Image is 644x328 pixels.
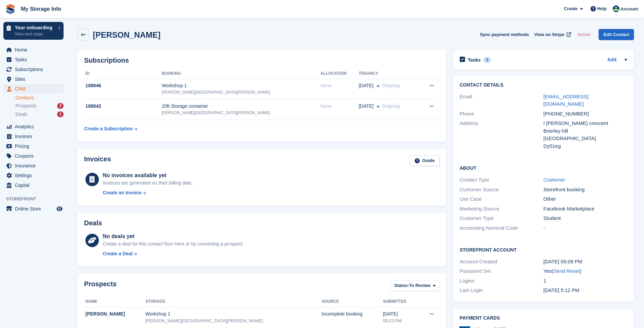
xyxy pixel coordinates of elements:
[84,82,162,89] div: 108946
[460,93,543,108] div: Email
[3,55,64,64] a: menu
[84,123,137,135] a: Create a Subscription
[543,177,565,183] a: Customer
[460,176,543,184] div: Contact Type
[460,246,627,253] h2: Storefront Account
[15,111,28,118] span: Deals
[103,250,132,257] div: Create a Deal
[145,318,321,324] div: [PERSON_NAME][GEOGRAPHIC_DATA][PERSON_NAME]
[409,282,430,289] span: To Review
[18,3,64,14] a: My Storage Info
[382,103,400,109] span: Ongoing
[15,141,55,151] span: Pricing
[613,5,619,12] img: Steve Doll
[84,68,162,79] th: ID
[3,181,64,190] a: menu
[57,103,64,109] div: 2
[85,310,145,318] div: [PERSON_NAME]
[103,232,243,240] div: No deals yet
[103,179,193,187] div: Invoices are generated on their billing date.
[383,318,418,324] div: 05:23 PM
[15,55,55,64] span: Tasks
[543,110,627,118] div: [PHONE_NUMBER]
[162,89,320,95] div: [PERSON_NAME][GEOGRAPHIC_DATA][PERSON_NAME]
[15,84,55,94] span: CRM
[391,280,440,291] button: Status: To Review
[383,296,418,307] th: Submitted
[15,25,55,30] p: Your onboarding
[543,195,627,203] div: Other
[359,103,374,110] span: [DATE]
[15,171,55,180] span: Settings
[543,135,627,142] div: [GEOGRAPHIC_DATA]
[543,287,579,293] time: 2025-09-18 16:12:51 UTC
[3,74,64,84] a: menu
[383,310,418,318] div: [DATE]
[84,125,133,132] div: Create a Subscription
[597,5,607,12] span: Help
[320,68,359,79] th: Allocation
[460,195,543,203] div: Use Case
[575,29,593,40] button: Delete
[15,181,55,190] span: Capital
[460,215,543,222] div: Customer Type
[103,240,243,248] div: Create a deal for this contact from here or by converting a prospect.
[145,310,321,318] div: Workshop 1
[162,103,320,110] div: 20ft Storage container
[103,250,243,257] a: Create a Deal
[15,132,55,141] span: Invoices
[93,30,160,39] h2: [PERSON_NAME]
[15,111,64,118] a: Deals 1
[15,151,55,161] span: Coupons
[162,82,320,89] div: Workshop 1
[103,189,142,196] div: Create an Invoice
[3,141,64,151] a: menu
[460,267,543,275] div: Password Set
[162,110,320,116] div: [PERSON_NAME][GEOGRAPHIC_DATA][PERSON_NAME]
[543,215,627,222] div: Student
[543,127,627,135] div: Brierley hill
[394,282,409,289] span: Status:
[15,161,55,170] span: Insurance
[320,103,359,110] div: None
[3,204,64,214] a: menu
[460,205,543,213] div: Marketing Source
[84,280,117,293] h2: Prospects
[460,287,543,294] div: Last Login
[3,151,64,161] a: menu
[15,74,55,84] span: Sites
[5,4,15,14] img: stora-icon-8386f47178a22dfd0bd8f6a31ec36ba5ce8667c1dd55bd0f319d3a0aa187defe.svg
[460,110,543,118] div: Phone
[460,186,543,194] div: Customer Source
[564,5,577,12] span: Create
[410,155,440,166] a: Guide
[460,224,543,232] div: Accounting Nominal Code
[483,57,491,63] div: 0
[543,120,627,127] div: I [PERSON_NAME] crescent
[599,29,634,40] a: Edit Contact
[3,22,64,40] a: Your onboarding View next steps
[532,29,572,40] a: View on Stripe
[84,57,440,64] h2: Subscriptions
[543,267,627,275] div: Yes
[480,29,529,40] button: Sync payment methods
[84,155,111,166] h2: Invoices
[103,171,193,179] div: No invoices available yet
[460,120,543,150] div: Address
[103,189,193,196] a: Create an Invoice
[321,310,383,318] div: Incomplete booking
[359,68,419,79] th: Tenancy
[543,205,627,213] div: Facebook Marketplace
[359,82,374,89] span: [DATE]
[3,122,64,131] a: menu
[145,296,321,307] th: Storage
[320,82,359,89] div: None
[6,196,67,202] span: Storefront
[460,258,543,266] div: Account Created
[15,65,55,74] span: Subscriptions
[3,161,64,170] a: menu
[534,31,564,38] span: View on Stripe
[543,186,627,194] div: Storefront booking
[543,258,627,266] div: [DATE] 05:09 PM
[3,171,64,180] a: menu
